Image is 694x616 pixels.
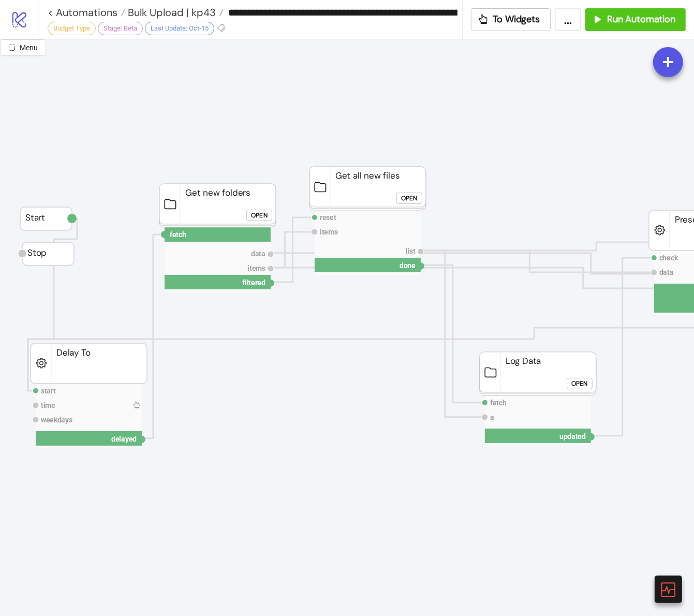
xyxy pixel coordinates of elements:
[145,22,214,35] div: Last Update: Oct-15
[659,254,678,262] text: check
[48,7,125,18] a: < Automations
[401,193,418,204] div: Open
[320,213,336,222] text: reset
[247,264,265,272] text: items
[396,193,422,204] button: Open
[471,8,551,31] button: To Widgets
[170,230,186,239] text: fetch
[571,378,588,390] div: Open
[567,378,593,389] button: Open
[659,268,674,276] text: data
[125,6,216,19] span: Bulk Upload | kp43
[20,43,38,52] span: Menu
[98,22,143,35] div: Stage: Beta
[41,401,55,409] text: time
[251,210,268,222] div: Open
[555,8,581,31] button: ...
[406,247,416,255] text: list
[41,387,56,395] text: start
[125,7,224,18] a: Bulk Upload | kp43
[607,13,675,25] span: Run Automation
[246,210,272,221] button: Open
[48,22,96,35] div: Budget Type
[251,250,265,258] text: data
[490,399,507,407] text: fetch
[8,44,16,51] span: radius-bottomright
[585,8,686,31] button: Run Automation
[490,413,494,421] text: a
[41,416,72,424] text: weekdays
[320,228,338,236] text: items
[493,13,540,25] span: To Widgets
